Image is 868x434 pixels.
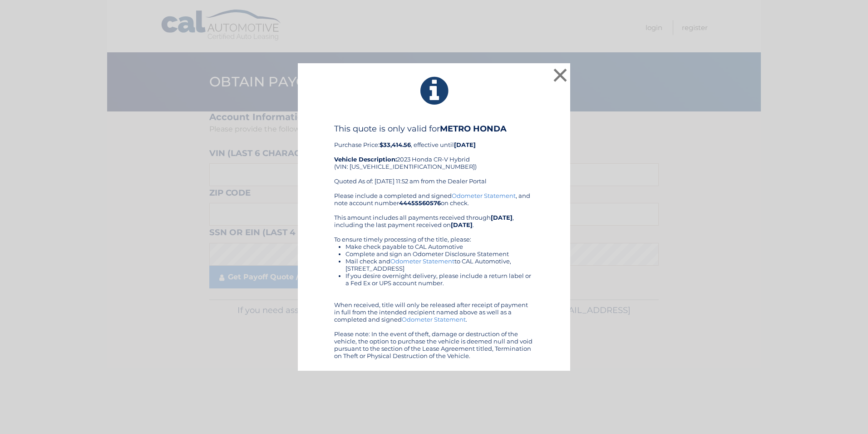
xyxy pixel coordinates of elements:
li: If you desire overnight delivery, please include a return label or a Fed Ex or UPS account number. [345,272,534,287]
b: [DATE] [491,214,513,221]
button: × [551,66,569,84]
b: $33,414.56 [380,141,411,148]
li: Make check payable to CAL Automotive [345,243,534,250]
div: Please include a completed and signed , and note account number on check. This amount includes al... [334,192,534,359]
b: 44455560576 [399,199,441,207]
b: METRO HONDA [440,124,507,134]
li: Mail check and to CAL Automotive, [STREET_ADDRESS] [345,257,534,272]
b: [DATE] [454,141,476,148]
strong: Vehicle Description: [334,156,397,163]
b: [DATE] [451,221,473,228]
a: Odometer Statement [452,192,516,199]
a: Odometer Statement [390,257,454,265]
div: Purchase Price: , effective until 2023 Honda CR-V Hybrid (VIN: [US_VEHICLE_IDENTIFICATION_NUMBER]... [334,124,534,192]
li: Complete and sign an Odometer Disclosure Statement [345,250,534,257]
h4: This quote is only valid for [334,124,534,134]
a: Odometer Statement [402,316,466,323]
